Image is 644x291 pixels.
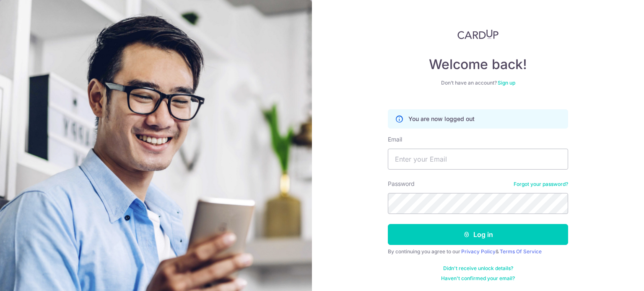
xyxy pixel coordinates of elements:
input: Enter your Email [388,149,568,170]
a: Forgot your password? [514,181,568,188]
div: Don’t have an account? [388,80,568,86]
label: Password [388,180,415,188]
p: You are now logged out [408,115,475,123]
a: Terms Of Service [500,248,542,255]
label: Email [388,135,402,144]
button: Log in [388,224,568,245]
a: Haven't confirmed your email? [441,275,515,282]
a: Sign up [498,80,515,86]
div: By continuing you agree to our & [388,248,568,255]
h4: Welcome back! [388,56,568,73]
a: Didn't receive unlock details? [443,265,513,272]
img: CardUp Logo [457,29,499,39]
a: Privacy Policy [461,248,496,255]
